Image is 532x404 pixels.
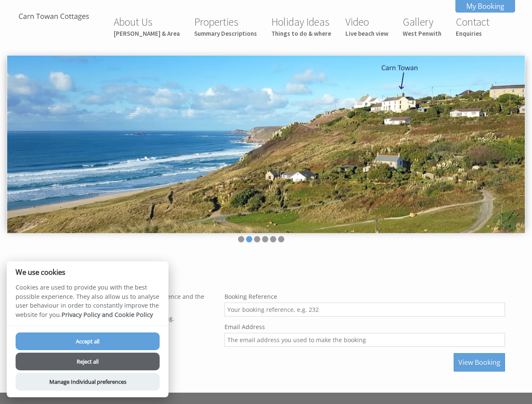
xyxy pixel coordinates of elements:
[61,311,153,319] a: Privacy Policy and Cookie Policy
[271,29,331,37] small: Things to do & where
[456,29,489,37] small: Enquiries
[225,333,505,347] input: The email address you used to make the booking
[345,15,388,37] a: VideoLive beach view
[7,283,168,325] p: Cookies are used to provide you with the best possible experience. They also allow us to analyse ...
[403,29,441,37] small: West Penwith
[194,15,257,37] a: PropertiesSummary Descriptions
[225,292,505,300] label: Booking Reference
[271,15,331,37] a: Holiday IdeasThings to do & where
[345,29,388,37] small: Live beach view
[403,15,441,37] a: GalleryWest Penwith
[225,303,505,316] input: Your booking reference, e.g. 232
[17,269,505,285] h1: View Booking
[114,29,180,37] small: [PERSON_NAME] & Area
[456,15,489,37] a: ContactEnquiries
[194,29,257,37] small: Summary Descriptions
[114,15,180,37] a: About Us[PERSON_NAME] & Area
[225,323,505,331] label: Email Address
[458,358,500,367] span: View Booking
[7,268,168,276] h2: We use cookies
[16,353,160,370] button: Reject all
[454,353,505,372] button: View Booking
[16,332,160,350] button: Accept all
[16,373,160,391] button: Manage Individual preferences
[12,12,96,22] img: Carn Towan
